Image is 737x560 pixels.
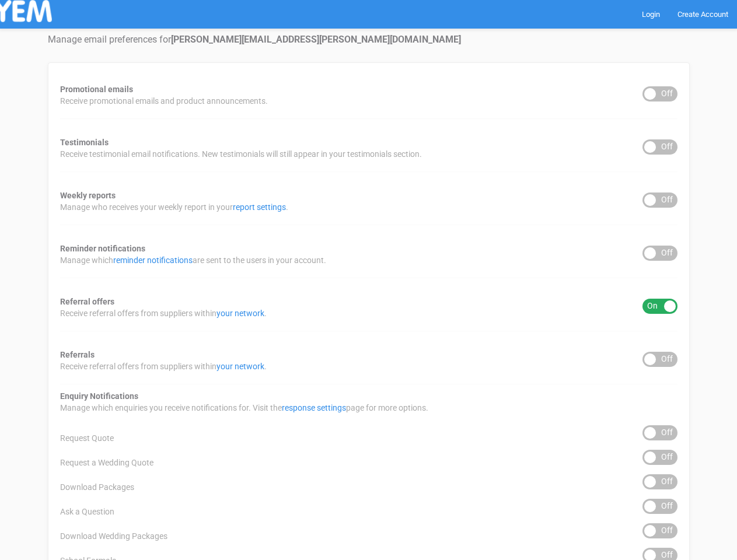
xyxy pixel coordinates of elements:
strong: Reminder notifications [60,244,145,253]
span: Manage which are sent to the users in your account. [60,254,326,266]
a: reminder notifications [113,256,193,265]
strong: Enquiry Notifications [60,391,138,401]
span: Receive referral offers from suppliers within . [60,360,267,372]
span: Manage who receives your weekly report in your . [60,201,288,213]
span: Request Quote [60,432,114,444]
span: Download Packages [60,481,134,493]
span: Receive promotional emails and product announcements. [60,95,268,107]
a: your network [216,362,264,371]
span: Manage which enquiries you receive notifications for. Visit the page for more options. [60,402,428,414]
strong: Testimonials [60,138,109,147]
span: Request a Wedding Quote [60,457,153,468]
strong: [PERSON_NAME][EMAIL_ADDRESS][PERSON_NAME][DOMAIN_NAME] [171,34,461,45]
span: Receive testimonial email notifications. New testimonials will still appear in your testimonials ... [60,148,422,160]
strong: Promotional emails [60,85,133,94]
span: Receive referral offers from suppliers within . [60,307,267,319]
strong: Weekly reports [60,191,116,200]
a: your network [216,309,264,318]
span: Download Wedding Packages [60,530,167,542]
a: response settings [282,403,346,412]
span: Ask a Question [60,506,114,517]
h4: Manage email preferences for [48,34,690,45]
strong: Referral offers [60,297,114,306]
strong: Referrals [60,350,95,359]
a: report settings [233,202,286,212]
